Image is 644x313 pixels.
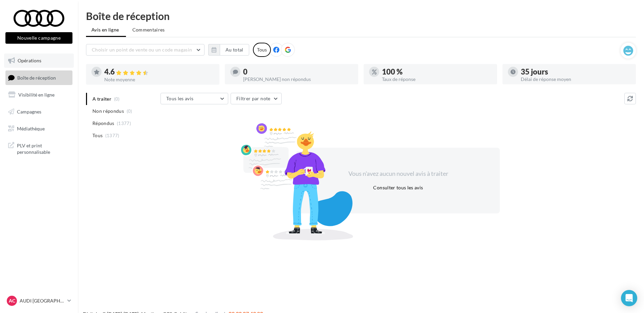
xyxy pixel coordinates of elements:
[340,169,456,178] div: Vous n'avez aucun nouvel avis à traiter
[92,47,192,53] span: Choisir un point de vente ou un code magasin
[17,141,70,155] span: PLV et print personnalisable
[231,93,282,104] button: Filtrer par note
[243,68,353,76] div: 0
[4,122,74,136] a: Médiathèque
[92,108,124,114] span: Non répondus
[92,132,103,139] span: Tous
[4,105,74,119] a: Campagnes
[160,93,228,104] button: Tous les avis
[17,75,56,80] span: Boîte de réception
[382,77,492,82] div: Taux de réponse
[370,184,426,192] button: Consulter tous les avis
[4,138,74,158] a: PLV et print personnalisable
[521,77,630,82] div: Délai de réponse moyen
[208,44,249,56] button: Au total
[18,58,41,63] span: Opérations
[5,32,72,44] button: Nouvelle campagne
[4,70,74,85] a: Boîte de réception
[117,121,131,126] span: (1377)
[382,68,492,76] div: 100 %
[5,294,72,307] a: AC AUDI [GEOGRAPHIC_DATA]
[18,92,55,98] span: Visibilité en ligne
[104,77,214,82] div: Note moyenne
[17,125,45,131] span: Médiathèque
[86,11,636,21] div: Boîte de réception
[132,26,165,33] span: Commentaires
[220,44,249,56] button: Au total
[104,68,214,76] div: 4.6
[4,88,74,102] a: Visibilité en ligne
[9,297,15,304] span: AC
[127,108,132,114] span: (0)
[17,109,41,114] span: Campagnes
[92,120,114,127] span: Répondus
[4,54,74,68] a: Opérations
[166,96,194,101] span: Tous les avis
[521,68,630,76] div: 35 jours
[253,43,271,57] div: Tous
[243,77,353,82] div: [PERSON_NAME] non répondus
[621,290,637,306] div: Open Intercom Messenger
[20,297,65,304] p: AUDI [GEOGRAPHIC_DATA]
[86,44,205,56] button: Choisir un point de vente ou un code magasin
[105,133,120,138] span: (1377)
